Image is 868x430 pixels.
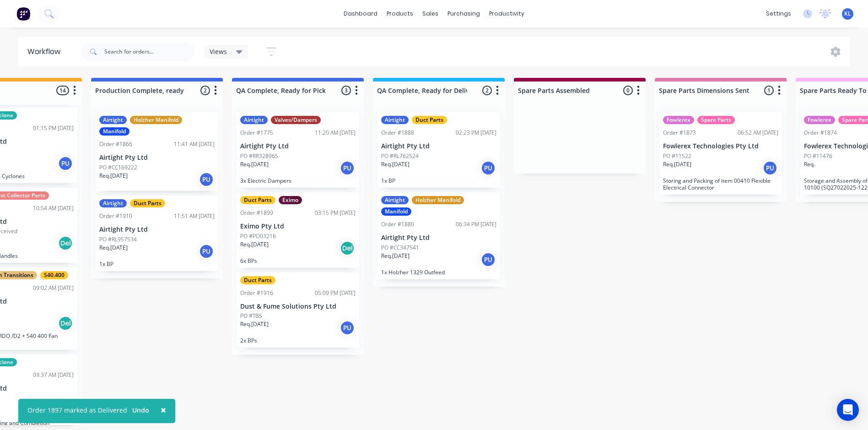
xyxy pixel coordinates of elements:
[240,152,278,160] p: PO #RR328965
[174,212,215,220] div: 11:51 AM [DATE]
[33,284,74,292] div: 09:02 AM [DATE]
[99,127,129,136] div: Manifold
[271,116,321,124] div: Valves/Dampers
[412,116,447,124] div: Duct Parts
[99,226,215,234] p: Airtight Pty Ltd
[240,160,269,169] p: Req. [DATE]
[381,152,419,160] p: PO #RL762524
[240,223,356,230] p: Eximo Pty Ltd
[99,172,128,180] p: Req. [DATE]
[456,220,496,229] div: 06:34 PM [DATE]
[663,152,691,160] p: PO #11522
[761,7,796,21] div: settings
[381,252,410,260] p: Req. [DATE]
[96,196,218,271] div: AirtightDuct PartsOrder #191011:51 AM [DATE]Airtight Pty LtdPO #RL957534Req.[DATE]PU1x BP
[240,142,356,150] p: Airtight Pty Ltd
[377,192,500,279] div: AirtightHolzher ManifoldManifoldOrder #188006:34 PM [DATE]Airtight Pty LtdPO #CC347541Req.[DATE]P...
[99,140,132,148] div: Order #1866
[340,321,355,335] div: PU
[240,303,356,310] p: Dust & Fume Solutions Pty Ltd
[663,116,694,124] div: Fowlerex
[161,403,166,416] span: ×
[443,7,485,21] div: purchasing
[481,252,496,267] div: PU
[697,116,735,124] div: Spare Parts
[315,129,356,137] div: 11:20 AM [DATE]
[663,177,778,191] p: Storing and Packing of item 00410 Flexible Electrical Connector
[240,129,273,137] div: Order #1775
[210,47,227,56] span: Views
[763,161,777,175] div: PU
[240,337,356,344] p: 2x BPs
[663,160,691,169] p: Req. [DATE]
[381,196,409,204] div: Airtight
[837,399,859,421] div: Open Intercom Messenger
[33,124,74,132] div: 01:15 PM [DATE]
[16,7,30,21] img: Factory
[339,7,382,21] a: dashboard
[485,7,529,21] div: productivity
[456,129,496,137] div: 02:23 PM [DATE]
[381,207,411,216] div: Manifold
[240,312,262,320] p: PO #TBS
[58,236,73,250] div: Del
[381,116,409,124] div: Airtight
[381,220,414,229] div: Order #1880
[381,160,410,169] p: Req. [DATE]
[237,112,359,188] div: AirtightValves/DampersOrder #177511:20 AM [DATE]Airtight Pty LtdPO #RR328965Req.[DATE]PU3x Electr...
[804,116,835,124] div: Fowlerex
[237,192,359,268] div: Duct PartsEximoOrder #189903:15 PM [DATE]Eximo Pty LtdPO #PO03216Req.[DATE]Del6x BPs
[127,403,154,417] button: Undo
[279,196,302,204] div: Eximo
[804,160,815,169] p: Req.
[315,289,356,297] div: 05:09 PM [DATE]
[738,129,778,137] div: 06:52 AM [DATE]
[240,276,275,284] div: Duct Parts
[377,112,500,188] div: AirtightDuct PartsOrder #188802:23 PM [DATE]Airtight Pty LtdPO #RL762524Req.[DATE]PU1x BP
[27,405,127,415] div: Order 1897 marked as Delivered
[663,142,778,150] p: Fowlerex Technologies Pty Ltd
[237,272,359,348] div: Duct PartsOrder #191605:09 PM [DATE]Dust & Fume Solutions Pty LtdPO #TBSReq.[DATE]PU2x BPs
[481,161,496,175] div: PU
[804,152,832,160] p: PO #11476
[418,7,443,21] div: sales
[240,196,275,204] div: Duct Parts
[40,271,68,279] div: S40.400
[804,129,837,137] div: Order #1874
[130,116,182,124] div: Holzher Manifold
[199,172,214,187] div: PU
[104,43,195,61] input: Search for orders...
[240,116,268,124] div: Airtight
[240,209,273,217] div: Order #1899
[240,320,269,328] p: Req. [DATE]
[340,241,355,256] div: Del
[99,199,127,207] div: Airtight
[58,316,73,331] div: Del
[58,156,73,171] div: PU
[381,177,496,184] p: 1x BP
[99,154,215,162] p: Airtight Pty Ltd
[381,269,496,276] p: 1x Holzher 1329 Outfeed
[381,129,414,137] div: Order #1888
[844,10,851,18] span: KL
[151,399,175,421] button: Close
[340,161,355,175] div: PU
[315,209,356,217] div: 03:15 PM [DATE]
[99,244,128,252] p: Req. [DATE]
[33,371,74,379] div: 09:37 AM [DATE]
[240,289,273,297] div: Order #1916
[199,244,214,259] div: PU
[412,196,464,204] div: Holzher Manifold
[240,240,269,249] p: Req. [DATE]
[659,112,782,195] div: FowlerexSpare PartsOrder #187306:52 AM [DATE]Fowlerex Technologies Pty LtdPO #11522Req.[DATE]PUSt...
[33,204,74,212] div: 10:54 AM [DATE]
[99,235,137,244] p: PO #RL957534
[99,163,137,172] p: PO #CC169222
[130,199,165,207] div: Duct Parts
[174,140,215,148] div: 11:41 AM [DATE]
[663,129,696,137] div: Order #1873
[381,244,419,252] p: PO #CC347541
[99,212,132,220] div: Order #1910
[240,257,356,264] p: 6x BPs
[240,177,356,184] p: 3x Electric Dampers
